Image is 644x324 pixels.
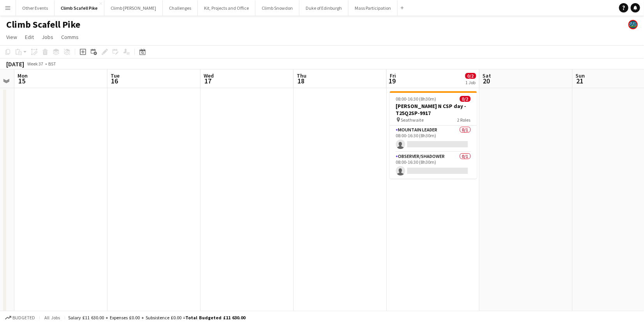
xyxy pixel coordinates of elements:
app-card-role: Mountain Leader0/108:00-16:30 (8h30m) [390,126,477,152]
span: 0/2 [465,73,476,79]
span: 2 Roles [457,117,471,123]
button: Climb [PERSON_NAME] [104,0,163,16]
span: Total Budgeted £11 630.00 [185,315,245,320]
a: Jobs [39,32,56,42]
app-job-card: 08:00-16:30 (8h30m)0/2[PERSON_NAME] N CSP day -T25Q2SP-9917 Seathwaite2 RolesMountain Leader0/108... [390,91,477,179]
div: BST [48,61,56,67]
a: View [3,32,20,42]
span: Week 37 [26,61,45,67]
span: Thu [297,72,306,79]
span: Comms [61,34,79,41]
span: 0/2 [460,96,471,102]
h1: Climb Scafell Pike [6,19,80,30]
span: Edit [25,34,34,41]
span: 17 [202,76,214,85]
span: 15 [16,76,28,85]
div: Salary £11 630.00 + Expenses £0.00 + Subsistence £0.00 = [68,315,245,320]
button: Kit, Projects and Office [198,0,255,16]
span: Seathwaite [401,117,424,123]
span: 19 [389,76,396,85]
span: View [6,34,17,41]
button: Mass Participation [348,0,398,16]
button: Other Events [16,0,55,16]
a: Edit [22,32,37,42]
span: 16 [109,76,120,85]
span: Sun [576,72,585,79]
span: 08:00-16:30 (8h30m) [396,96,436,102]
span: Budgeted [12,315,35,320]
button: Budgeted [4,313,36,322]
span: 18 [296,76,306,85]
span: Mon [18,72,28,79]
a: Comms [58,32,82,42]
button: Challenges [163,0,198,16]
span: Wed [204,72,214,79]
button: Duke of Edinburgh [299,0,348,16]
div: 1 Job [466,80,476,85]
span: 20 [482,76,491,85]
app-user-avatar: Staff RAW Adventures [628,20,638,29]
app-card-role: Observer/Shadower0/108:00-16:30 (8h30m) [390,152,477,179]
span: All jobs [43,315,62,320]
span: Tue [111,72,120,79]
span: Sat [483,72,491,79]
div: [DATE] [6,60,24,68]
button: Climb Snowdon [255,0,299,16]
button: Climb Scafell Pike [55,0,104,16]
h3: [PERSON_NAME] N CSP day -T25Q2SP-9917 [390,103,477,117]
span: Jobs [42,34,53,41]
span: Fri [390,72,396,79]
span: 21 [575,76,585,85]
